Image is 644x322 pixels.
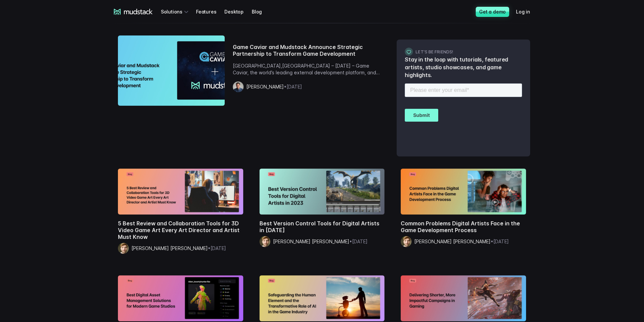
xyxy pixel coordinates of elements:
[118,243,129,254] img: Mazze Whiteley
[349,239,368,244] span: • [DATE]
[196,5,224,18] a: Features
[405,56,522,79] p: Stay in the loop with tutorials, featured artists, studio showcases, and game highlights.
[405,48,522,56] h3: Let's be friends!
[255,165,389,256] a: Best Version Control Tools for Digital Artists in 2023Best Version Control Tools for Digital Arti...
[233,81,244,92] img: Josef Bell
[233,44,385,57] h2: Game Caviar and Mudstack Announce Strategic Partnership to Transform Game Development
[401,220,526,233] h2: Common Problems Digital Artists Face in the Game Development Process
[131,245,208,251] span: [PERSON_NAME] [PERSON_NAME]
[252,5,270,18] a: Blog
[118,35,225,106] img: Game Caviar and Mudstack announce strategic partnership to transform game development
[273,239,349,244] span: [PERSON_NAME] [PERSON_NAME]
[114,31,389,110] a: Game Caviar and Mudstack announce strategic partnership to transform game developmentGame Caviar ...
[233,63,385,76] p: [GEOGRAPHIC_DATA],[GEOGRAPHIC_DATA] – [DATE] – Game Caviar, the world’s leading external developm...
[401,275,526,321] img: Delivering Shorter, More Impactful Campaigns in Gaming
[284,84,302,90] span: • [DATE]
[259,220,385,233] h2: Best Version Control Tools for Digital Artists in [DATE]
[118,220,243,240] h2: 5 Best Review and Collaboration Tools for 3D Video Game Art Every Art Director and Artist Must Know
[224,5,252,18] a: Desktop
[259,275,385,321] img: Safeguarding the Human Element and the Transformative Role of AI in the Game Industry
[405,82,522,148] iframe: Form 2
[118,275,243,321] img: Best Digital Asset Management Solutions for Modern Game Studios
[476,7,509,17] a: Get a demo
[246,84,284,90] span: [PERSON_NAME]
[401,169,526,215] img: Common Problems Digital Artists Face in the Game Development Process
[208,245,226,251] span: • [DATE]
[114,9,153,15] a: mudstack logo
[516,5,538,18] a: Log in
[114,165,247,263] a: 5 Best Review and Collaboration Tools for 3D Video Game Art Every Art Director and Artist Must Kn...
[491,239,509,244] span: • [DATE]
[259,169,385,215] img: Best Version Control Tools for Digital Artists in 2023
[397,165,530,256] a: Common Problems Digital Artists Face in the Game Development ProcessCommon Problems Digital Artis...
[401,236,412,247] img: Mazze Whiteley
[118,169,243,215] img: 5 Best Review and Collaboration Tools for 3D Video Game Art Every Art Director and Artist Must Know
[414,239,491,244] span: [PERSON_NAME] [PERSON_NAME]
[259,236,270,247] img: Mazze Whiteley
[161,5,191,18] div: Solutions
